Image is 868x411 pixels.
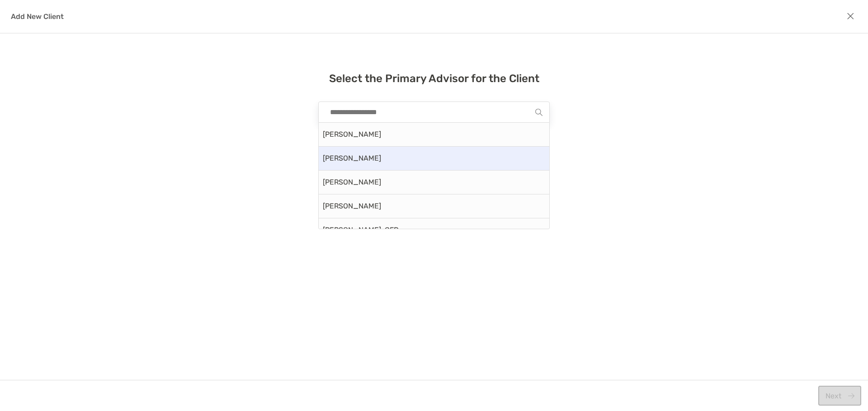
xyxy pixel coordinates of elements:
[319,171,549,194] div: [PERSON_NAME]
[319,218,549,242] div: [PERSON_NAME], CFP
[319,123,549,147] div: [PERSON_NAME]
[319,194,549,218] div: [PERSON_NAME]
[535,109,542,116] img: Search Icon
[11,12,64,21] h4: Add New Client
[329,73,539,84] h3: Select the Primary Advisor for the Client
[319,147,549,171] div: [PERSON_NAME]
